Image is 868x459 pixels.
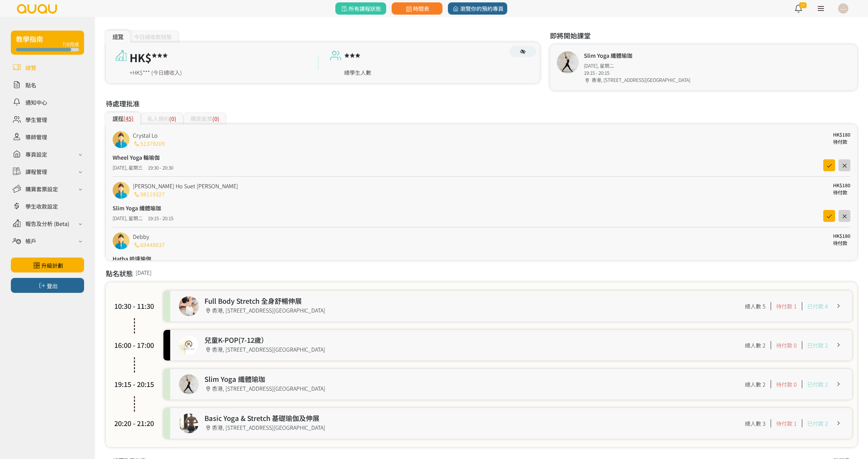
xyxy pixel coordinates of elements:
img: logo.svg [16,4,58,14]
div: 帳戶 [25,237,36,245]
button: 登出 [11,278,84,293]
h4: Wheel Yoga 輪瑜伽 [113,153,178,161]
span: (0) [212,114,219,123]
span: 所有課程狀態 [340,4,381,13]
span: 香港, [STREET_ADDRESS][GEOGRAPHIC_DATA] [592,76,690,83]
a: 69448837 [133,241,165,249]
div: 19:30 - 20:30 [148,164,173,171]
a: Debby [133,232,149,241]
a: 所有課程狀態 [335,2,386,15]
div: 待付款 [833,138,850,145]
span: 時間表 [405,4,429,13]
h3: 即將開始課堂 [550,31,857,41]
div: 19:15 - 20:15 [114,379,155,389]
a: [PERSON_NAME] Ho Suet [PERSON_NAME] [133,182,238,190]
div: 20:20 - 21:20 [114,418,155,428]
a: 升級計劃 [11,258,84,272]
div: [DATE], 星期二 [113,215,143,222]
a: 時間表 [392,2,442,15]
div: 16:00 - 17:00 [114,340,155,350]
div: HK$180 [833,232,850,240]
div: 課程管理 [25,167,47,176]
div: [DATE], 星期三 [113,164,143,171]
div: 專頁設定 [25,150,47,158]
h4: Slim Yoga 纖體瑜珈 [584,51,690,59]
span: (0) [169,114,176,123]
div: 待付款 [833,240,850,247]
a: 51379209 [133,139,165,147]
h4: Slim Yoga 纖體瑜珈 [113,204,178,212]
a: Crystal Lo [133,131,158,139]
div: 課程 [106,112,140,124]
span: 17 [799,2,807,8]
h3: 點名狀態 [106,268,133,279]
span: 瀏覽你的預約專頁 [452,4,504,13]
div: 購買套票 [183,112,226,124]
a: 瀏覽你的預約專頁 [448,2,507,15]
span: (45) [123,114,134,122]
div: 19:15 - 20:15 [584,69,690,76]
div: HK$180 [833,182,850,189]
span: (今日總收入) [151,68,182,76]
h4: Hatha 哈達瑜伽 [113,254,178,263]
h3: 待處理批准 [106,99,857,109]
div: [DATE], 星期二 [584,62,690,69]
div: 私人預約 [140,112,183,124]
div: HK$180 [833,131,850,138]
span: [DATE] [136,268,152,282]
div: 今日總收款狀態 [127,31,179,42]
div: 待付款 [833,189,850,196]
a: 98119327 [133,190,165,198]
div: 19:15 - 20:15 [148,215,173,222]
div: 購買套票設定 [25,185,58,193]
div: 總覽 [106,31,130,42]
a: 總學生人數 [344,68,371,76]
div: 報告及分析 (Beta) [25,219,69,228]
div: 10:30 - 11:30 [114,301,155,311]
